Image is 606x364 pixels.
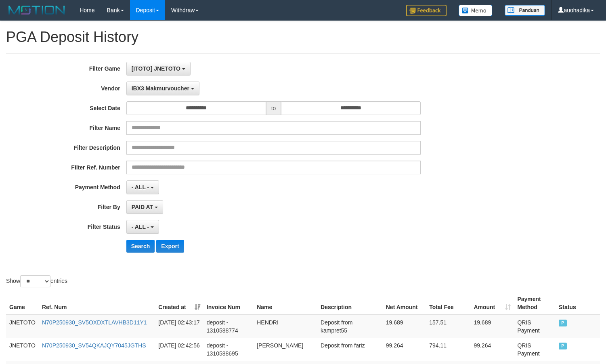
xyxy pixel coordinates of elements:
img: panduan.png [505,5,545,16]
th: Game [6,292,39,315]
th: Ref. Num [39,292,155,315]
td: deposit - 1310588695 [203,338,254,361]
span: PAID [559,343,567,349]
button: [ITOTO] JNETOTO [126,62,191,75]
span: PAID AT [132,204,153,210]
td: 19,689 [383,315,426,338]
th: Net Amount [383,292,426,315]
span: [ITOTO] JNETOTO [132,65,180,72]
button: - ALL - [126,220,159,234]
button: Search [126,240,155,253]
span: IBX3 Makmurvoucher [132,85,189,92]
th: Status [556,292,600,315]
button: IBX3 Makmurvoucher [126,82,199,95]
th: Total Fee [426,292,470,315]
td: HENDRI [254,315,317,338]
td: 794.11 [426,338,470,361]
a: N70P250930_SV5OXDXTLAVHB3D11Y1 [42,319,147,326]
th: Description [317,292,383,315]
a: N70P250930_SV54QKAJQY7045JGTHS [42,342,146,349]
td: Deposit from kampret55 [317,315,383,338]
td: QRIS Payment [514,338,556,361]
td: Deposit from fariz [317,338,383,361]
img: Button%20Memo.svg [459,5,493,16]
td: QRIS Payment [514,315,556,338]
th: Name [254,292,317,315]
button: Export [156,240,184,253]
th: Payment Method [514,292,556,315]
span: to [266,101,281,115]
button: PAID AT [126,200,163,214]
span: - ALL - [132,184,149,190]
h1: PGA Deposit History [6,29,600,45]
select: Showentries [20,275,50,287]
td: [DATE] 02:43:17 [155,315,203,338]
th: Invoice Num [203,292,254,315]
span: PAID [559,320,567,326]
img: MOTION_logo.png [6,4,67,16]
td: JNETOTO [6,315,39,338]
td: [DATE] 02:42:56 [155,338,203,361]
td: 19,689 [470,315,514,338]
td: [PERSON_NAME] [254,338,317,361]
td: 99,264 [470,338,514,361]
button: - ALL - [126,180,159,194]
td: deposit - 1310588774 [203,315,254,338]
label: Show entries [6,275,67,287]
th: Created at: activate to sort column ascending [155,292,203,315]
td: 99,264 [383,338,426,361]
th: Amount: activate to sort column ascending [470,292,514,315]
img: Feedback.jpg [406,5,447,16]
td: 157.51 [426,315,470,338]
span: - ALL - [132,224,149,230]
